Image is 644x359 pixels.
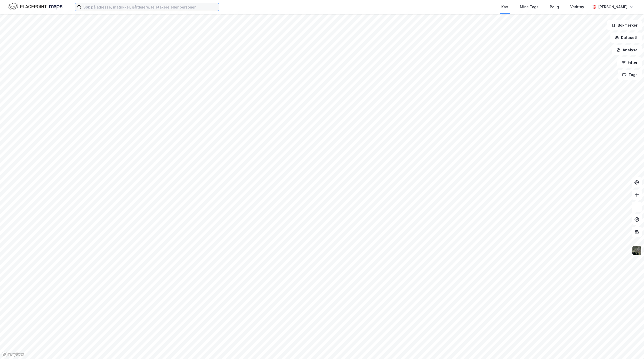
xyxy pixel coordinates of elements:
[520,4,538,10] div: Mine Tags
[618,334,644,359] div: Kontrollprogram for chat
[618,334,644,359] iframe: Chat Widget
[81,3,219,11] input: Søk på adresse, matrikkel, gårdeiere, leietakere eller personer
[598,4,627,10] div: [PERSON_NAME]
[501,4,509,10] div: Kart
[570,4,584,10] div: Verktøy
[8,2,62,11] img: logo.f888ab2527a4732fd821a326f86c7f29.svg
[550,4,559,10] div: Bolig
